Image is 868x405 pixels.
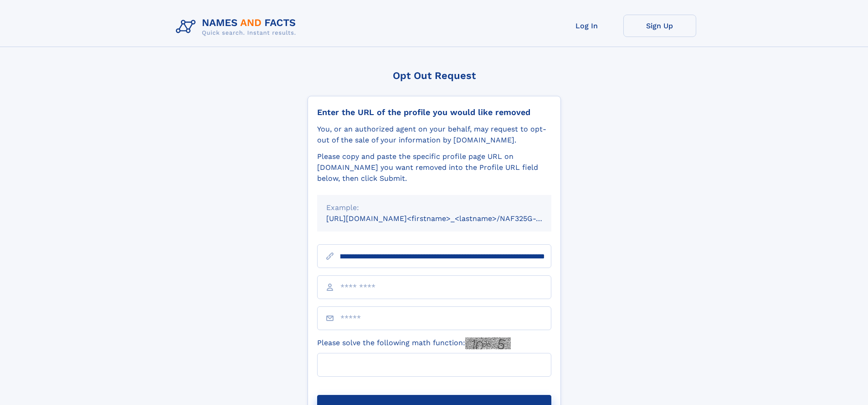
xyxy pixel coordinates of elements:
[172,15,303,39] img: Logo Names and Facts
[623,15,696,37] a: Sign Up
[550,15,623,37] a: Log In
[308,70,561,81] div: Opt Out Request
[317,151,551,184] div: Please copy and paste the specific profile page URL on [DOMAIN_NAME] you want removed into the Pr...
[317,124,551,146] div: You, or an authorized agent on your behalf, may request to opt-out of the sale of your informatio...
[317,337,511,349] label: Please solve the following math function:
[326,214,569,223] small: [URL][DOMAIN_NAME]<firstname>_<lastname>/NAF325G-xxxxxxxx
[317,107,551,117] div: Enter the URL of the profile you would like removed
[326,202,542,213] div: Example:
